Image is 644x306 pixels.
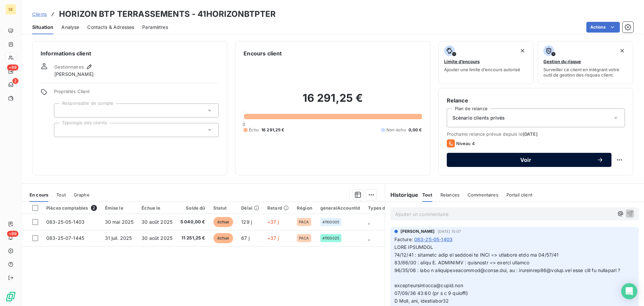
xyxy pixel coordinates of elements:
[46,235,84,241] span: 083-25-07-1445
[322,220,339,224] span: 41100005
[400,228,435,234] span: [PERSON_NAME]
[267,205,289,211] div: Retard
[299,220,309,224] span: PACA
[46,205,97,211] div: Pièces comptables
[409,127,422,133] span: 0,00 €
[440,192,460,198] span: Relances
[447,96,625,104] h6: Relance
[60,127,65,133] input: Ajouter une valeur
[32,11,47,17] a: Clients
[368,205,416,211] div: Types de contentieux
[241,235,250,241] span: 67 j
[455,157,597,163] span: Voir
[523,131,538,137] span: [DATE]
[444,67,520,72] span: Ajouter une limite d’encours autorisé
[468,192,498,198] span: Commentaires
[54,89,219,98] span: Propriétés Client
[12,78,18,84] span: 2
[41,49,219,57] h6: Informations client
[621,283,637,299] div: Open Intercom Messenger
[7,64,18,71] span: +99
[244,49,282,57] h6: Encours client
[61,24,79,31] span: Analyse
[213,233,233,243] span: échue
[180,205,205,211] div: Solde dû
[320,205,360,211] div: generalAccountId
[5,4,16,15] div: SE
[241,205,259,211] div: Délai
[394,236,413,243] span: Facture :
[241,219,252,225] span: 129 j
[244,91,422,112] h2: 16 291,25 €
[267,219,279,225] span: +37 j
[586,22,620,33] button: Actions
[74,192,90,198] span: Graphe
[105,235,132,241] span: 31 juil. 2025
[438,229,461,233] span: [DATE] 15:07
[60,107,65,114] input: Ajouter une valeur
[261,127,284,133] span: 16 291,25 €
[506,192,532,198] span: Portail client
[56,192,66,198] span: Tout
[322,236,339,240] span: 41100025
[91,205,97,211] span: 2
[87,24,134,31] span: Contacts & Adresses
[46,219,85,225] span: 083-25-05-1403
[180,219,205,225] span: 5 040,00 €
[299,236,309,240] span: PACA
[386,127,406,133] span: Non-échu
[105,219,134,225] span: 30 mai 2025
[7,231,18,237] span: +99
[5,291,16,302] img: Logo LeanPay
[414,236,452,243] span: 083-25-05-1403
[142,235,172,241] span: 30 août 2025
[456,141,475,146] span: Niveau 4
[180,235,205,242] span: 11 251,25 €
[59,8,276,20] h3: HORIZON BTP TERRASSEMENTS - 41HORIZONBTPTER
[105,205,134,211] div: Émise le
[142,205,172,211] div: Échue le
[422,192,432,198] span: Tout
[30,192,48,198] span: En cours
[543,59,581,64] span: Gestion du risque
[54,64,84,70] span: Gestionnaires
[444,59,480,64] span: Limite d’encours
[447,153,611,167] button: Voir
[54,71,94,78] span: [PERSON_NAME]
[243,122,245,127] span: 0
[385,191,419,199] h6: Historique
[267,235,279,241] span: +37 j
[213,217,233,227] span: échue
[452,115,505,121] span: Scénario clients privés
[249,127,259,133] span: Échu
[297,205,312,211] div: Région
[32,24,53,31] span: Situation
[368,219,370,225] span: _
[543,67,628,78] span: Surveiller ce client en intégrant votre outil de gestion des risques client.
[368,235,370,241] span: _
[213,205,233,211] div: Statut
[142,219,172,225] span: 30 août 2025
[538,41,633,84] button: Gestion du risqueSurveiller ce client en intégrant votre outil de gestion des risques client.
[438,41,534,84] button: Limite d’encoursAjouter une limite d’encours autorisé
[447,131,625,137] span: Prochaine relance prévue depuis le
[142,24,168,31] span: Paramètres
